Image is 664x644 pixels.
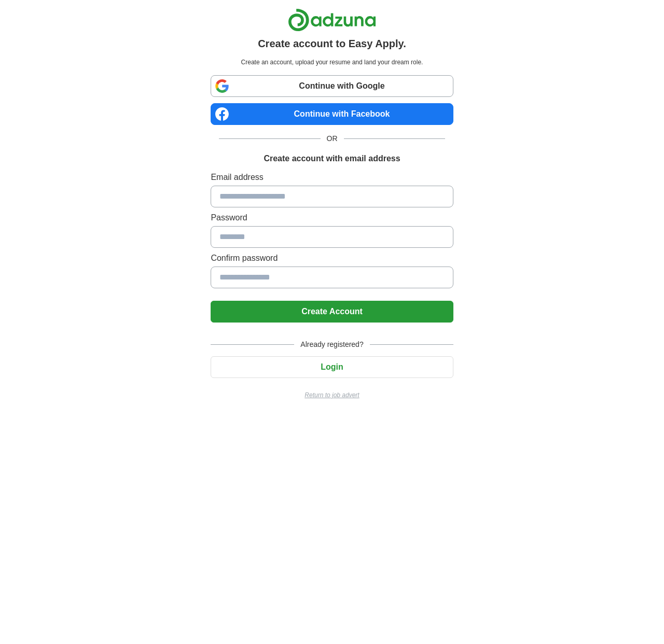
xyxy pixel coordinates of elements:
[211,362,453,371] a: Login
[211,252,453,264] label: Confirm password
[211,356,453,378] button: Login
[211,75,453,97] a: Continue with Google
[211,301,453,323] button: Create Account
[211,390,453,400] a: Return to job advert
[321,133,344,144] span: OR
[294,339,369,350] span: Already registered?
[288,8,376,32] img: Adzuna logo
[258,36,406,51] h1: Create account to Easy Apply.
[211,212,453,224] label: Password
[264,152,400,165] h1: Create account with email address
[213,58,451,67] p: Create an account, upload your resume and land your dream role.
[211,171,453,184] label: Email address
[211,103,453,125] a: Continue with Facebook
